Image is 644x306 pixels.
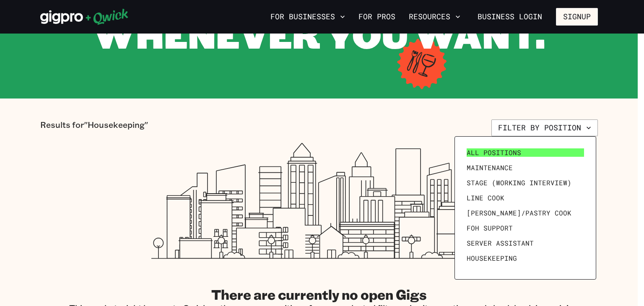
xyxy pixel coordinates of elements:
span: Housekeeping [467,254,517,262]
span: [PERSON_NAME]/Pastry Cook [467,209,571,217]
span: Server Assistant [467,239,534,247]
span: Line Cook [467,194,504,202]
span: Stage (working interview) [467,179,571,187]
span: Prep Cook [467,269,504,277]
span: FOH Support [467,224,513,232]
span: All Positions [467,148,521,157]
span: Maintenance [467,163,513,172]
ul: Filter by position [463,145,587,271]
